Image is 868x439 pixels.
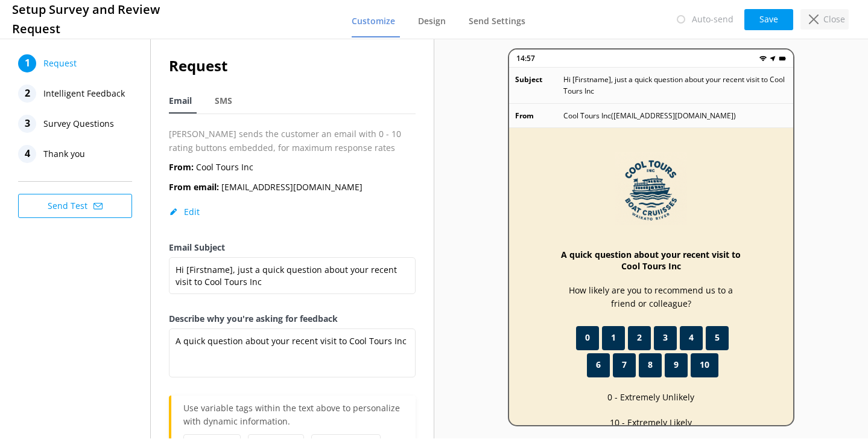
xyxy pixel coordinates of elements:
span: Survey Questions [43,115,114,133]
span: 1 [611,331,616,344]
p: Auto-send [692,13,733,26]
span: Email [169,95,192,107]
button: Save [744,9,793,30]
span: 0 [585,331,590,344]
button: Send Test [18,194,132,218]
span: 5 [715,331,720,344]
textarea: A quick question about your recent visit to Cool Tours Inc [169,328,416,377]
p: 0 - Extremely Unlikely [607,391,694,404]
p: Cool Tours Inc ( [EMAIL_ADDRESS][DOMAIN_NAME] ) [563,110,736,121]
img: near-me.png [769,55,776,62]
span: 4 [689,331,694,344]
p: 10 - Extremely Likely [610,416,692,429]
div: 4 [18,145,36,163]
div: 1 [18,54,36,72]
h3: A quick question about your recent visit to Cool Tours Inc [557,249,745,272]
span: Intelligent Feedback [43,85,125,103]
div: 3 [18,115,36,133]
p: From [515,110,563,121]
span: 2 [637,331,642,344]
h2: Request [169,54,416,77]
b: From email: [169,181,219,193]
span: 6 [596,358,601,371]
span: 8 [648,358,653,371]
p: [PERSON_NAME] sends the customer an email with 0 - 10 rating buttons embedded, for maximum respon... [169,127,416,155]
b: From: [169,161,194,173]
textarea: Hi [Firstname], just a quick question about your recent visit to Cool Tours Inc [169,257,416,294]
p: Hi [Firstname], just a quick question about your recent visit to Cool Tours Inc [563,74,787,97]
p: Cool Tours Inc [169,161,253,174]
span: Request [43,54,77,72]
img: battery.png [779,55,786,62]
span: SMS [215,95,232,107]
span: 9 [674,358,679,371]
p: Subject [515,74,563,97]
span: 7 [622,358,627,371]
img: wifi.png [759,55,767,62]
label: Email Subject [169,241,416,254]
p: [EMAIL_ADDRESS][DOMAIN_NAME] [169,181,363,194]
span: Thank you [43,145,85,163]
label: Describe why you're asking for feedback [169,312,416,325]
span: 3 [663,331,668,344]
span: Design [418,15,446,27]
span: Customize [352,15,395,27]
span: Send Settings [469,15,525,27]
span: 10 [700,358,709,371]
p: Use variable tags within the text above to personalize with dynamic information. [183,402,404,434]
p: 14:57 [516,53,535,64]
button: Edit [169,206,200,218]
p: How likely are you to recommend us to a friend or colleague? [557,284,745,311]
div: 2 [18,85,36,103]
img: 477-1753862410.png [615,152,687,225]
p: Close [823,13,845,26]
